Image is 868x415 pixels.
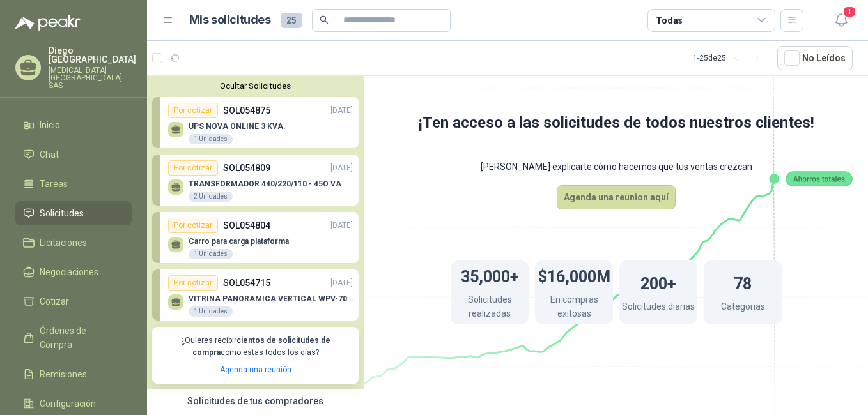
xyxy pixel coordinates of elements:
[189,11,271,29] h1: Mis solicitudes
[842,6,856,18] span: 1
[192,336,330,357] b: cientos de solicitudes de compra
[40,177,68,191] span: Tareas
[535,292,613,324] p: En compras exitosas
[734,268,752,296] h1: 78
[40,236,87,250] span: Licitaciones
[656,13,683,27] div: Todas
[557,185,676,209] button: Agenda una reunion aquí
[160,335,351,359] p: ¿Quieres recibir como estas todos los días?
[40,147,59,162] span: Chat
[168,218,218,233] div: Por cotizar
[189,237,289,246] p: Carro para carga plataforma
[49,66,136,89] p: [MEDICAL_DATA] [GEOGRAPHIC_DATA] SAS
[40,294,69,308] span: Cotizar
[49,46,136,64] p: Diego [GEOGRAPHIC_DATA]
[830,9,853,32] button: 1
[15,289,132,313] a: Cotizar
[223,276,270,290] p: SOL054715
[189,122,286,131] p: UPS NOVA ONLINE 3 KVA.
[15,362,132,386] a: Remisiones
[330,220,353,232] p: [DATE]
[168,275,218,290] div: Por cotizar
[168,160,218,176] div: Por cotizar
[40,118,60,132] span: Inicio
[320,15,329,24] span: search
[461,261,519,289] h1: 35,000+
[15,201,132,225] a: Solicitudes
[152,81,359,91] button: Ocultar Solicitudes
[189,306,233,317] div: 1 Unidades
[189,134,233,144] div: 1 Unidades
[40,367,87,381] span: Remisiones
[40,265,98,279] span: Negociaciones
[223,161,270,175] p: SOL054809
[40,324,120,352] span: Órdenes de Compra
[223,218,270,232] p: SOL054804
[40,206,84,220] span: Solicitudes
[15,15,81,31] img: Logo peakr
[220,365,291,374] a: Agenda una reunión
[15,230,132,255] a: Licitaciones
[330,105,353,117] p: [DATE]
[330,162,353,174] p: [DATE]
[15,260,132,284] a: Negociaciones
[189,249,233,259] div: 1 Unidades
[152,212,359,263] a: Por cotizarSOL054804[DATE] Carro para carga plataforma1 Unidades
[40,396,96,411] span: Configuración
[15,319,132,357] a: Órdenes de Compra
[147,76,364,389] div: Ocultar SolicitudesPor cotizarSOL054875[DATE] UPS NOVA ONLINE 3 KVA.1 UnidadesPor cotizarSOL05480...
[640,268,676,296] h1: 200+
[152,97,359,148] a: Por cotizarSOL054875[DATE] UPS NOVA ONLINE 3 KVA.1 Unidades
[15,142,132,167] a: Chat
[15,113,132,137] a: Inicio
[152,155,359,206] a: Por cotizarSOL054809[DATE] TRANSFORMADOR 440/220/110 - 45O VA2 Unidades
[622,299,695,317] p: Solicitudes diarias
[152,269,359,321] a: Por cotizarSOL054715[DATE] VITRINA PANORAMICA VERTICAL WPV-700FA1 Unidades
[281,13,302,28] span: 25
[168,103,218,118] div: Por cotizar
[330,277,353,289] p: [DATE]
[147,389,364,413] div: Solicitudes de tus compradores
[693,48,767,68] div: 1 - 25 de 25
[189,294,353,303] p: VITRINA PANORAMICA VERTICAL WPV-700FA
[451,292,529,324] p: Solicitudes realizadas
[777,46,853,70] button: No Leídos
[189,192,233,202] div: 2 Unidades
[721,299,765,317] p: Categorias
[223,103,270,117] p: SOL054875
[538,261,610,289] h1: $16,000M
[15,172,132,196] a: Tareas
[189,179,341,188] p: TRANSFORMADOR 440/220/110 - 45O VA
